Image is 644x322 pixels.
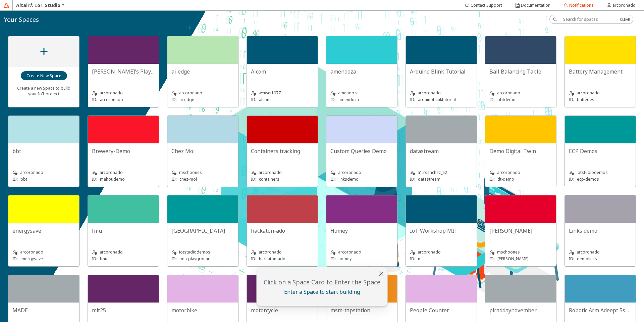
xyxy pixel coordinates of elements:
p: ID: [92,176,97,182]
unity-typography: hackaton-ado [251,227,314,234]
p: energysave [20,256,43,262]
p: ID: [410,97,415,102]
p: ID: [330,176,336,182]
unity-typography: arcoronado [330,249,393,256]
p: alcom [259,97,271,102]
unity-typography: arcoronado [251,249,314,256]
unity-typography: mschoones [171,169,234,176]
p: bbtdemo [497,97,516,102]
unity-typography: arcoronado [12,249,75,256]
unity-typography: Custom Queries Demo [330,147,393,155]
unity-typography: arcoronado [489,169,552,176]
unity-typography: arcoronado [410,249,473,256]
p: containers [259,176,279,182]
p: linksdemo [338,176,359,182]
unity-typography: motorcycle [251,307,314,314]
p: mahoudemo [100,176,125,182]
p: homey [338,256,352,262]
p: arduinoblinktutorial [418,97,456,102]
unity-typography: ai-edge [171,68,234,75]
unity-typography: IoT Workshop MIT [410,227,473,234]
unity-typography: MADE [12,307,75,314]
p: ID: [171,176,177,182]
unity-typography: arcoronado [92,90,155,96]
p: ID: [330,256,336,262]
p: ID: [489,97,495,102]
p: ID: [171,256,177,262]
p: ID: [251,176,256,182]
p: amendoza [338,97,359,102]
unity-typography: Enter a Space to start building [261,288,384,295]
unity-typography: iotstudiodemos [569,169,632,176]
unity-typography: datastream [410,147,473,155]
unity-typography: arcoronado [251,169,314,176]
p: hackaton-ado [259,256,285,262]
unity-typography: Chez Moi [171,147,234,155]
unity-typography: amendoza [330,68,393,75]
p: ID: [12,176,18,182]
p: bbt [20,176,27,182]
unity-typography: piraddaynovember [489,307,552,314]
p: batteries [577,97,594,102]
unity-typography: Click on a Space Card to Enter the Space [261,278,384,286]
unity-typography: energysave [12,227,75,234]
p: ID: [92,256,97,262]
unity-typography: Homey [330,227,393,234]
p: [PERSON_NAME] [497,256,529,262]
p: ID: [12,256,18,262]
unity-typography: amendoza [330,90,393,96]
p: ID: [330,97,336,102]
p: ID: [171,97,177,102]
unity-typography: [PERSON_NAME]'s Playground [92,68,155,75]
p: ID: [92,97,97,102]
unity-typography: motorbike [171,307,234,314]
unity-typography: arcoronado [92,249,155,256]
unity-typography: arcoronado [569,90,632,96]
p: ID: [569,97,574,102]
unity-typography: Brewery-Demo [92,147,155,155]
p: ID: [251,256,256,262]
unity-typography: arcoronado [569,249,632,256]
p: mit [418,256,424,262]
unity-typography: arcoronado [12,169,75,176]
p: ID: [489,256,495,262]
unity-typography: Links demo [569,227,632,234]
unity-typography: Robotic Arm Adeept 5servos [569,307,632,314]
p: ai-edge [179,97,194,102]
unity-typography: msm-tapstation [330,307,393,314]
p: ID: [251,97,256,102]
unity-typography: arcoronado [330,169,393,176]
unity-typography: Create a new Space to build your IoT project [12,81,75,101]
unity-typography: Ball Balancing Table [489,68,552,75]
unity-typography: Alcom [251,68,314,75]
p: fmu-playground [179,256,211,262]
unity-typography: Battery Management [569,68,632,75]
p: arcoronado [100,97,123,102]
unity-typography: arcoronado [92,169,155,176]
unity-typography: [PERSON_NAME] [489,227,552,234]
p: dt-demo [497,176,514,182]
p: demolinks [577,256,597,262]
p: fmu [100,256,107,262]
unity-typography: Arduino Blink Tutorial [410,68,473,75]
p: ID: [569,256,574,262]
unity-typography: arcoronado [489,90,552,96]
p: ID: [410,176,415,182]
unity-typography: mschoones [489,249,552,256]
unity-typography: mit25 [92,307,155,314]
p: ID: [569,176,574,182]
p: datastream [418,176,440,182]
unity-typography: weiwei1977 [251,90,314,96]
unity-typography: Demo Digital Twin [489,147,552,155]
unity-typography: Containers tracking [251,147,314,155]
unity-typography: a1:rsanchez_a2 [410,169,473,176]
unity-typography: fmu [92,227,155,234]
unity-typography: ECP Demos [569,147,632,155]
p: chez-moi [179,176,197,182]
p: ID: [489,176,495,182]
p: ID: [410,256,415,262]
unity-typography: iotstudiodemos [171,249,234,256]
unity-typography: arcoronado [171,90,234,96]
unity-typography: [GEOGRAPHIC_DATA] [171,227,234,234]
unity-typography: arcoronado [410,90,473,96]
